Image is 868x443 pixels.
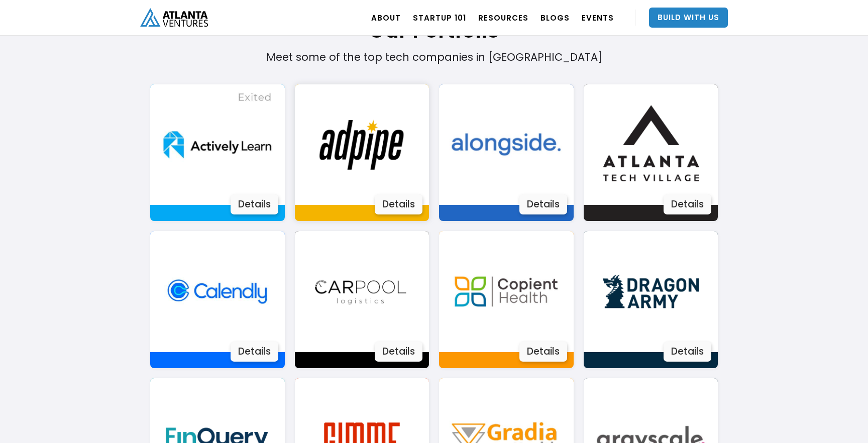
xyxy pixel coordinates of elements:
[590,231,711,352] img: Image 3
[231,342,278,362] div: Details
[371,4,401,32] a: ABOUT
[664,342,711,362] div: Details
[582,4,614,32] a: EVENTS
[157,231,278,352] img: Image 3
[649,8,728,28] a: Build With Us
[519,194,567,214] div: Details
[375,194,422,214] div: Details
[375,342,422,362] div: Details
[413,4,466,32] a: Startup 101
[446,231,567,352] img: Image 3
[301,231,422,352] img: Image 3
[519,342,567,362] div: Details
[231,194,278,214] div: Details
[446,84,567,205] img: Image 3
[664,194,711,214] div: Details
[590,84,711,205] img: Image 3
[157,84,278,205] img: Image 3
[540,4,570,32] a: BLOGS
[478,4,528,32] a: RESOURCES
[301,84,422,205] img: Image 3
